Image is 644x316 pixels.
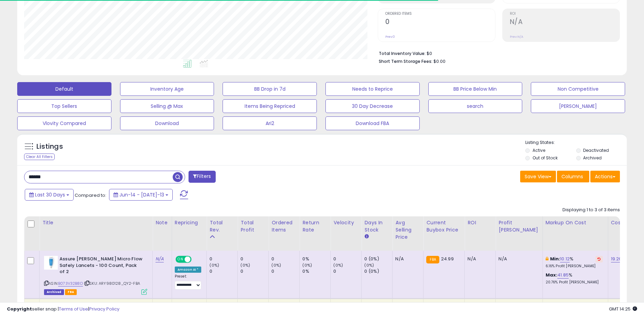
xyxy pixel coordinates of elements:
[44,289,64,295] span: Listings that have been deleted from Seller Central
[35,191,65,198] span: Last 30 Days
[302,219,328,234] div: Return Rate
[550,256,560,262] b: Min:
[240,262,250,268] small: (0%)
[84,281,140,286] span: | SKU: ARY980128_QY2-FBA
[468,219,493,226] div: ROI
[546,272,558,278] b: Max:
[271,256,299,262] div: 0
[468,256,490,262] div: N/A
[557,272,569,279] a: 41.85
[546,272,603,285] div: %
[546,280,603,285] p: 20.76% Profit [PERSON_NAME]
[395,256,418,262] div: N/A
[433,58,446,65] span: $0.00
[44,256,58,270] img: 21sLESsNu4L._SL40_.jpg
[175,219,204,226] div: Repricing
[223,116,317,130] button: Ari2
[583,147,609,153] label: Deactivated
[510,18,620,27] h2: N/A
[119,191,164,198] span: Jun-14 - [DATE]-13
[364,262,374,268] small: (0%)
[25,189,74,201] button: Last 30 Days
[325,116,420,130] button: Download FBA
[543,216,608,251] th: The percentage added to the cost of goods (COGS) that forms the calculator for Min & Max prices.
[89,306,119,312] a: Privacy Policy
[175,274,202,290] div: Preset:
[240,256,268,262] div: 0
[44,256,147,294] div: ASIN:
[583,155,602,161] label: Archived
[364,268,392,274] div: 0 (0%)
[325,82,420,96] button: Needs to Reprice
[271,268,299,274] div: 0
[120,116,214,130] button: Download
[546,256,603,269] div: %
[210,219,235,234] div: Total Rev.
[240,219,266,234] div: Total Profit
[333,256,361,262] div: 0
[155,219,169,226] div: Note
[59,306,88,312] a: Terms of Use
[590,171,620,182] button: Actions
[191,257,202,262] span: OFF
[210,262,219,268] small: (0%)
[546,264,603,269] p: 6.16% Profit [PERSON_NAME]
[562,207,620,213] div: Displaying 1 to 3 of 3 items
[42,219,150,226] div: Title
[510,35,523,39] small: Prev: N/A
[428,99,523,113] button: search
[333,262,343,268] small: (0%)
[498,219,539,234] div: Profit [PERSON_NAME]
[533,155,558,161] label: Out of Stock
[364,256,392,262] div: 0 (0%)
[379,49,615,57] li: $0
[498,256,537,262] div: N/A
[525,139,626,146] p: Listing States:
[333,219,358,226] div: Velocity
[609,306,637,312] span: 2025-08-13 14:25 GMT
[364,219,389,234] div: Days In Stock
[58,281,83,286] a: B073V32B8D
[189,171,215,183] button: Filters
[531,99,625,113] button: [PERSON_NAME]
[333,268,361,274] div: 0
[271,219,297,234] div: Ordered Items
[24,154,55,160] div: Clear All Filters
[7,306,32,312] strong: Copyright
[426,219,462,234] div: Current Buybox Price
[36,142,63,151] h5: Listings
[441,256,454,262] span: 24.99
[210,268,237,274] div: 0
[364,234,368,240] small: Days In Stock.
[302,268,330,274] div: 0%
[611,256,622,262] a: 19.26
[17,116,111,130] button: Vlovity Compared
[175,267,202,273] div: Amazon AI *
[7,306,119,313] div: seller snap | |
[557,171,589,182] button: Columns
[17,99,111,113] button: Top Sellers
[379,58,432,64] b: Short Term Storage Fees:
[533,147,545,153] label: Active
[561,173,583,180] span: Columns
[17,82,111,96] button: Default
[223,82,317,96] button: BB Drop in 7d
[120,99,214,113] button: Selling @ Max
[325,99,420,113] button: 30 Day Decrease
[240,268,268,274] div: 0
[109,189,173,201] button: Jun-14 - [DATE]-13
[385,18,495,27] h2: 0
[65,289,77,295] span: FBA
[176,257,185,262] span: ON
[560,256,570,262] a: 10.12
[510,12,620,16] span: ROI
[60,256,143,277] b: Assure [PERSON_NAME] Micro Flow Safely Lancets - 100 Count, Pack of 2
[223,99,317,113] button: Items Being Repriced
[120,82,214,96] button: Inventory Age
[395,219,420,241] div: Avg Selling Price
[155,256,164,262] a: N/A
[75,192,106,199] span: Compared to:
[546,219,605,226] div: Markup on Cost
[611,219,624,226] div: Cost
[385,12,495,16] span: Ordered Items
